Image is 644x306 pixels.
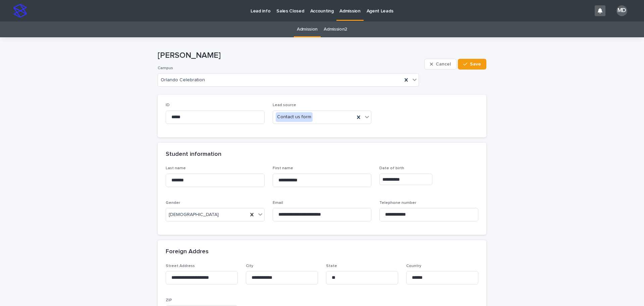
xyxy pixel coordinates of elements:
[166,151,221,158] h2: Student information
[379,166,404,170] span: Date of birth
[273,166,293,170] span: First name
[166,264,195,268] span: Street Address
[616,5,627,16] div: MD
[166,248,209,256] h2: Foreign Addres
[276,112,313,122] div: Contact us form
[424,59,457,70] button: Cancel
[158,51,422,60] p: [PERSON_NAME]
[324,21,347,37] a: Admission2
[166,166,186,170] span: Last name
[246,264,253,268] span: City
[436,62,451,67] span: Cancel
[166,201,180,205] span: Gender
[158,66,173,70] span: Campus
[458,59,486,70] button: Save
[166,103,170,107] span: ID
[161,77,205,83] span: Orlando Celebration
[470,62,481,67] span: Save
[13,4,27,17] img: stacker-logo-s-only.png
[297,21,318,37] a: Admission
[406,264,421,268] span: Country
[273,103,296,107] span: Lead source
[326,264,337,268] span: State
[169,211,219,218] span: [DEMOGRAPHIC_DATA]
[379,201,416,205] span: Telephone number
[273,201,283,205] span: Email
[166,298,172,302] span: ZIP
